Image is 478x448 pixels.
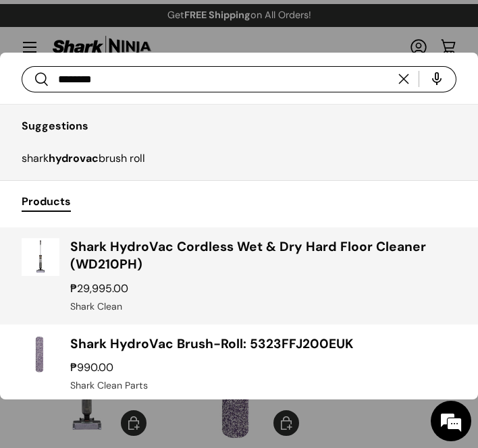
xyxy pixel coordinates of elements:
strong: ₱990.00 [70,360,117,374]
mark: hydrovac [49,151,99,165]
span: brush roll [99,151,145,165]
div: Shark Clean [70,300,456,314]
speech-search-button: Search by voice [415,64,455,94]
button: Products [22,186,71,217]
h3: Shark HydroVac Brush-Roll: 5323FFJ200EUK [70,335,456,354]
strong: ₱29,995.00 [70,281,132,296]
img: shark-hyrdrovac-wet-and-dry-hard-floor-clearner-full-view-sharkninja [22,238,59,276]
span: shark [22,151,49,165]
h3: Suggestions [22,118,478,140]
div: Shark Clean Parts [70,379,456,393]
h3: Shark HydroVac Cordless Wet & Dry Hard Floor Cleaner (WD210PH) [70,238,456,275]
